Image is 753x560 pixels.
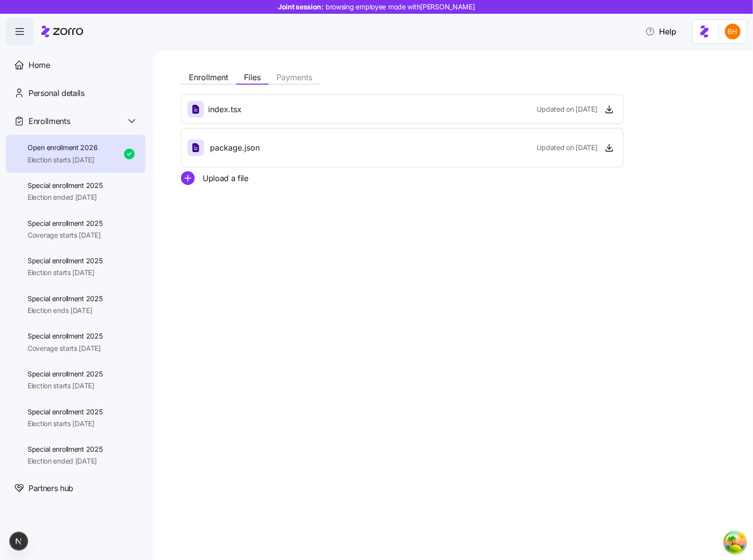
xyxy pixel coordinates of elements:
[725,532,745,552] button: Open Tanstack query devtools
[28,181,103,190] span: Special enrollment 2025
[29,87,85,99] span: Personal details
[28,256,103,266] span: Special enrollment 2025
[537,143,598,153] span: Updated on [DATE]
[28,419,103,429] span: Election starts [DATE]
[210,142,260,154] span: package.json
[181,171,195,185] svg: add icon
[537,104,598,114] span: Updated on [DATE]
[326,2,475,12] span: browsing employee mode with [PERSON_NAME]
[28,143,97,153] span: Open enrollment 2026
[28,407,103,417] span: Special enrollment 2025
[28,155,97,165] span: Election starts [DATE]
[28,444,103,454] span: Special enrollment 2025
[28,230,103,240] span: Coverage starts [DATE]
[28,331,103,341] span: Special enrollment 2025
[28,343,103,353] span: Coverage starts [DATE]
[28,294,103,304] span: Special enrollment 2025
[28,218,103,228] span: Special enrollment 2025
[208,103,241,116] span: index.tsx
[29,115,70,127] span: Enrollments
[637,22,684,41] button: Help
[244,73,261,81] span: Files
[645,26,676,37] span: Help
[28,192,103,202] span: Election ended [DATE]
[189,73,228,81] span: Enrollment
[203,172,248,185] span: Upload a file
[28,306,103,315] span: Election ends [DATE]
[725,24,741,39] img: 4c75172146ef2474b9d2df7702cc87ce
[28,369,103,379] span: Special enrollment 2025
[29,59,50,71] span: Home
[29,482,73,495] span: Partners hub
[278,2,475,12] span: Joint session:
[28,268,103,278] span: Election starts [DATE]
[28,456,103,466] span: Election ended [DATE]
[276,73,312,81] span: Payments
[28,381,103,391] span: Election starts [DATE]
